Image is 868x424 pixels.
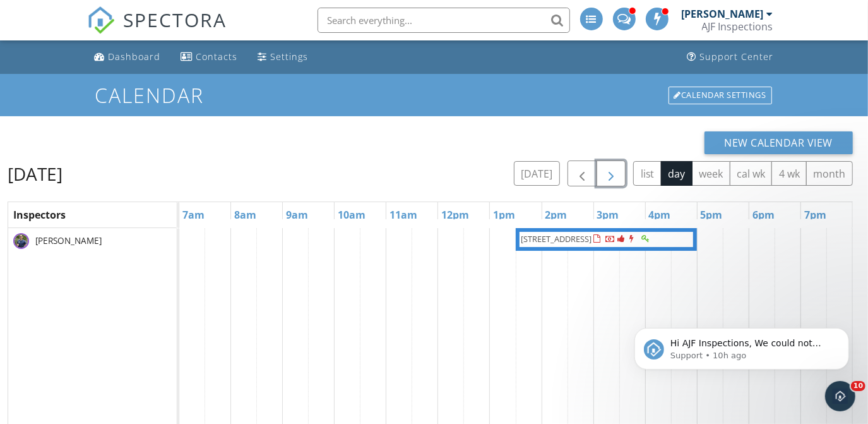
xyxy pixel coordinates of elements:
[33,234,104,247] span: [PERSON_NAME]
[669,87,772,104] div: Calendar Settings
[13,208,66,222] span: Inspectors
[698,205,726,225] a: 5pm
[700,51,774,63] div: Support Center
[386,205,420,225] a: 11am
[176,45,243,69] a: Contacts
[124,6,227,33] span: SPECTORA
[646,205,674,225] a: 4pm
[271,51,309,63] div: Settings
[490,205,518,225] a: 1pm
[90,45,166,69] a: Dashboard
[801,205,829,225] a: 7pm
[682,8,764,20] div: [PERSON_NAME]
[692,161,730,186] button: week
[730,161,773,186] button: cal wk
[231,205,259,225] a: 8am
[667,85,773,106] a: Calendar Settings
[196,51,238,63] div: Contacts
[851,381,865,391] span: 10
[542,205,571,225] a: 2pm
[521,233,592,245] span: [STREET_ADDRESS]
[13,233,29,249] img: d68edfb263f546258320798d8f4d03b5_l0_0011_13_2023__3_32_02_pm.jpg
[825,381,855,411] iframe: Intercom live chat
[253,45,314,69] a: Settings
[438,205,472,225] a: 12pm
[806,161,853,186] button: month
[95,84,773,106] h1: Calendar
[55,37,214,122] span: Hi AJF Inspections, We could not back up your inspections to Google Drive because there is not en...
[702,20,773,33] div: AJF Inspections
[682,45,779,69] a: Support Center
[335,205,369,225] a: 10am
[615,301,868,390] iframe: Intercom notifications message
[597,161,626,186] button: Next day
[705,131,853,154] button: New Calendar View
[514,161,560,186] button: [DATE]
[633,161,662,186] button: list
[568,161,597,186] button: Previous day
[179,205,208,225] a: 7am
[55,49,218,60] p: Message from Support, sent 10h ago
[661,161,693,186] button: day
[318,8,570,33] input: Search everything...
[749,205,778,225] a: 6pm
[283,205,311,225] a: 9am
[109,51,161,63] div: Dashboard
[87,6,115,34] img: The Best Home Inspection Software - Spectora
[87,17,227,44] a: SPECTORA
[594,205,622,225] a: 3pm
[771,161,807,186] button: 4 wk
[8,161,62,186] h2: [DATE]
